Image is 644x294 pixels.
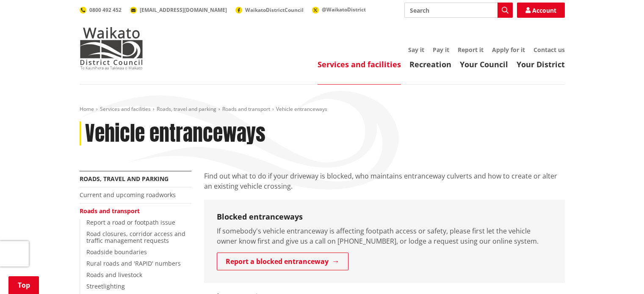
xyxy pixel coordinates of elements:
[86,248,147,256] a: Roadside boundaries
[89,6,122,14] span: 0800 492 452
[217,212,552,222] h3: Blocked entranceways
[460,59,508,69] a: Your Council
[80,27,143,69] img: Waikato District Council - Te Kaunihera aa Takiwaa o Waikato
[517,59,565,69] a: Your District
[80,207,140,215] a: Roads and transport
[235,6,304,14] a: WaikatoDistrictCouncil
[140,6,227,14] span: [EMAIL_ADDRESS][DOMAIN_NAME]
[409,59,451,69] a: Recreation
[86,230,185,245] a: Road closures, corridor access and traffic management requests
[80,191,176,199] a: Current and upcoming roadworks
[217,226,552,246] p: If somebody's vehicle entranceway is affecting footpath access or safety, please first let the ve...
[204,171,565,191] p: Find out what to do if your driveway is blocked, who maintains entranceway culverts and how to cr...
[157,105,216,113] a: Roads, travel and parking
[312,6,366,13] a: @WaikatoDistrict
[80,106,565,113] nav: breadcrumb
[85,121,265,146] h1: Vehicle entranceways
[276,105,327,113] span: Vehicle entranceways
[322,6,366,13] span: @WaikatoDistrict
[533,46,565,54] a: Contact us
[86,259,181,267] a: Rural roads and 'RAPID' numbers
[86,282,125,290] a: Streetlighting
[433,46,449,54] a: Pay it
[80,175,169,183] a: Roads, travel and parking
[318,59,401,69] a: Services and facilities
[458,46,484,54] a: Report it
[217,253,348,270] a: Report a blocked entranceway
[222,105,270,113] a: Roads and transport
[517,3,565,18] a: Account
[408,46,424,54] a: Say it
[100,105,151,113] a: Services and facilities
[130,6,227,14] a: [EMAIL_ADDRESS][DOMAIN_NAME]
[80,6,122,14] a: 0800 492 452
[86,218,175,226] a: Report a road or footpath issue
[245,6,304,14] span: WaikatoDistrictCouncil
[8,276,39,294] a: Top
[404,3,513,18] input: Search input
[492,46,525,54] a: Apply for it
[80,105,94,113] a: Home
[86,271,142,279] a: Roads and livestock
